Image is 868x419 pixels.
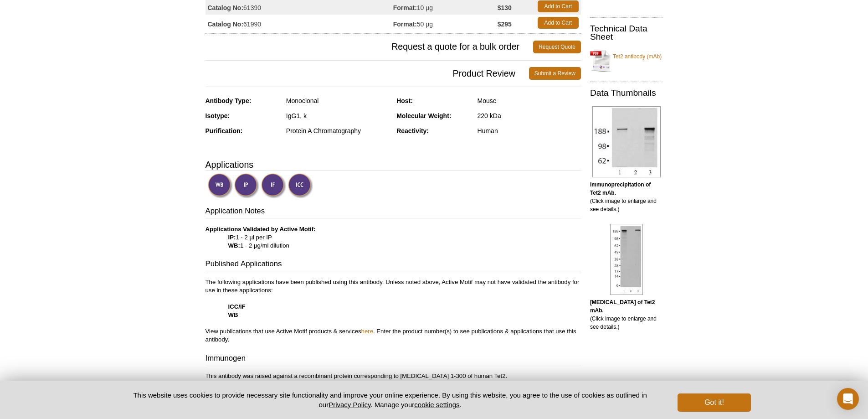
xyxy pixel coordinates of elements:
[396,112,451,119] strong: Molecular Weight:
[228,242,240,249] strong: WB:
[205,15,393,31] td: 61990
[286,97,390,105] div: Monoclonal
[498,20,512,28] strong: $295
[590,298,663,331] p: (Click image to enlarge and see details.)
[538,0,579,12] a: Add to Cart
[396,97,413,104] strong: Host:
[205,127,243,134] strong: Purification:
[393,4,417,12] strong: Format:
[610,224,643,295] img: Tet2 antibody (mAb) tested by Western blot.
[393,20,417,28] strong: Format:
[228,303,246,310] strong: ICC/IF
[590,47,663,74] a: Tet2 antibody (mAb)
[396,127,429,134] strong: Reactivity:
[205,41,534,53] span: Request a quote for a bulk order
[286,112,390,120] div: IgG1, k
[533,41,581,53] a: Request Quote
[205,225,581,250] p: 1 - 2 µl per IP 1 - 2 µg/ml dilution
[288,173,313,198] img: Immunocytochemistry Validated
[208,173,233,198] img: Western Blot Validated
[205,206,581,218] h3: Application Notes
[118,390,663,409] p: This website uses cookies to provide necessary site functionality and improve your online experie...
[205,67,529,80] span: Product Review
[478,97,581,105] div: Mouse
[205,278,581,344] p: The following applications have been published using this antibody. Unless noted above, Active Mo...
[529,67,581,80] a: Submit a Review
[678,393,750,412] button: Got it!
[498,4,512,12] strong: $130
[208,20,244,28] strong: Catalog No:
[478,112,581,120] div: 220 kDa
[205,372,581,380] p: This antibody was raised against a recombinant protein corresponding to [MEDICAL_DATA] 1-300 of h...
[590,25,663,41] h2: Technical Data Sheet
[592,106,661,177] img: Tet2 antibody (mAb) tested by immunoprecipitation.
[590,89,663,97] h2: Data Thumbnails
[414,401,459,409] button: cookie settings
[329,401,370,409] a: Privacy Policy
[478,127,581,135] div: Human
[234,173,259,198] img: Immunoprecipitation Validated
[590,181,651,196] b: Immunoprecipitation of Tet2 mAb.
[590,299,655,314] b: [MEDICAL_DATA] of Tet2 mAb.
[205,226,316,233] b: Applications Validated by Active Motif:
[261,173,286,198] img: Immunofluorescence Validated
[228,234,236,241] strong: IP:
[361,328,373,335] a: here
[205,97,252,104] strong: Antibody Type:
[205,353,581,366] h3: Immunogen
[590,181,663,213] p: (Click image to enlarge and see details.)
[837,388,859,410] div: Open Intercom Messenger
[205,259,581,271] h3: Published Applications
[205,112,230,119] strong: Isotype:
[538,17,579,29] a: Add to Cart
[205,158,581,171] h3: Applications
[228,311,238,318] strong: WB
[286,127,390,135] div: Protein A Chromatography
[208,4,244,12] strong: Catalog No:
[393,15,498,31] td: 50 µg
